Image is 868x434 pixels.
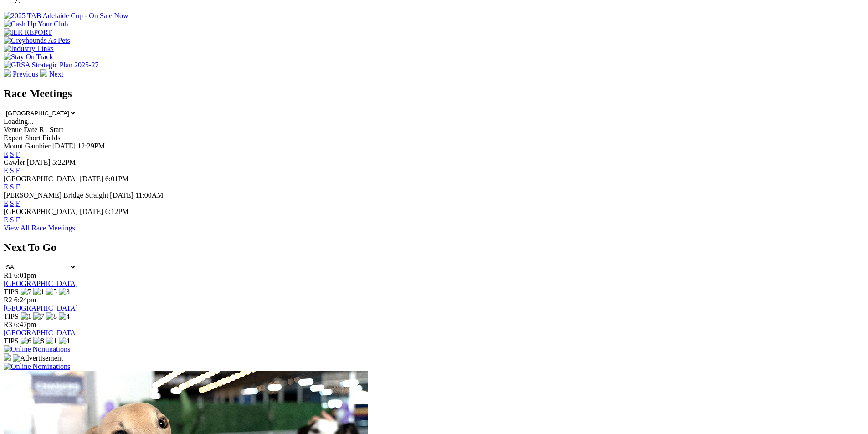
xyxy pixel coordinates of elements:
span: 6:47pm [14,321,36,328]
img: Online Nominations [4,345,70,353]
img: 1 [21,312,31,321]
img: Online Nominations [4,363,70,371]
img: Cash Up Your Club [4,20,68,28]
span: Venue [4,126,22,133]
span: Short [25,134,41,142]
a: F [16,167,20,174]
img: 5 [46,288,57,296]
img: 8 [46,312,57,321]
span: Fields [42,134,60,142]
span: Mount Gambier [4,142,51,150]
span: 6:24pm [14,296,36,304]
span: Date [24,126,37,133]
img: IER REPORT [4,28,52,36]
img: 8 [33,337,44,345]
a: E [4,150,8,158]
a: Next [40,70,63,78]
span: 12:29PM [77,142,105,150]
a: [GEOGRAPHIC_DATA] [4,280,78,287]
span: Gawler [4,158,25,166]
a: F [16,150,20,158]
span: Loading... [4,117,33,125]
img: chevron-left-pager-white.svg [4,69,11,77]
span: [DATE] [52,142,76,150]
span: [DATE] [27,158,51,166]
span: Next [49,70,63,78]
span: 5:22PM [52,158,76,166]
a: E [4,183,8,191]
span: TIPS [4,312,19,320]
span: [GEOGRAPHIC_DATA] [4,175,78,183]
img: chevron-right-pager-white.svg [40,69,47,77]
span: [PERSON_NAME] Bridge Straight [4,191,108,199]
img: 3 [59,288,70,296]
span: [DATE] [110,191,134,199]
img: 15187_Greyhounds_GreysPlayCentral_Resize_SA_WebsiteBanner_300x115_2025.jpg [4,353,11,361]
img: 2025 TAB Adelaide Cup - On Sale Now [4,12,128,20]
span: [GEOGRAPHIC_DATA] [4,208,78,215]
a: E [4,167,8,174]
a: Previous [4,70,40,78]
span: 6:12PM [105,208,129,215]
span: 11:00AM [135,191,164,199]
img: Industry Links [4,45,54,53]
a: S [10,199,14,207]
span: R1 [4,271,12,279]
span: Previous [13,70,38,78]
a: S [10,183,14,191]
img: Advertisement [13,354,63,363]
span: 6:01PM [105,175,129,183]
span: [DATE] [80,175,103,183]
span: 6:01pm [14,271,36,279]
img: 4 [59,312,70,321]
a: View All Race Meetings [4,224,75,232]
span: Expert [4,134,23,142]
a: F [16,199,20,207]
span: TIPS [4,337,19,345]
h2: Next To Go [4,241,864,254]
span: R3 [4,321,12,328]
a: S [10,216,14,224]
img: Stay On Track [4,53,53,61]
a: E [4,216,8,224]
img: 1 [46,337,57,345]
img: Greyhounds As Pets [4,36,70,45]
span: R2 [4,296,12,304]
a: [GEOGRAPHIC_DATA] [4,329,78,337]
a: S [10,167,14,174]
h2: Race Meetings [4,87,864,100]
a: E [4,199,8,207]
img: 4 [59,337,70,345]
img: 7 [21,288,31,296]
img: 7 [33,312,44,321]
a: F [16,183,20,191]
span: R1 Start [39,126,63,133]
span: [DATE] [80,208,103,215]
a: [GEOGRAPHIC_DATA] [4,304,78,312]
img: 1 [33,288,44,296]
a: S [10,150,14,158]
span: TIPS [4,288,19,296]
img: 6 [21,337,31,345]
a: F [16,216,20,224]
img: GRSA Strategic Plan 2025-27 [4,61,98,69]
